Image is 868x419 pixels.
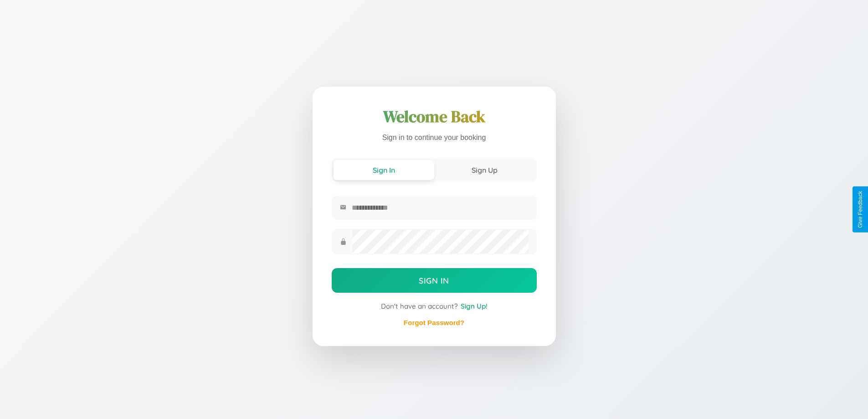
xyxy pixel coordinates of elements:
span: Sign Up! [461,302,488,310]
div: Don't have an account? [332,302,537,310]
button: Sign In [334,160,434,180]
div: Give Feedback [857,191,863,228]
p: Sign in to continue your booking [332,131,537,145]
button: Sign Up [434,160,535,180]
h1: Welcome Back [332,106,537,128]
button: Sign In [332,268,537,293]
a: Forgot Password? [404,319,464,326]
